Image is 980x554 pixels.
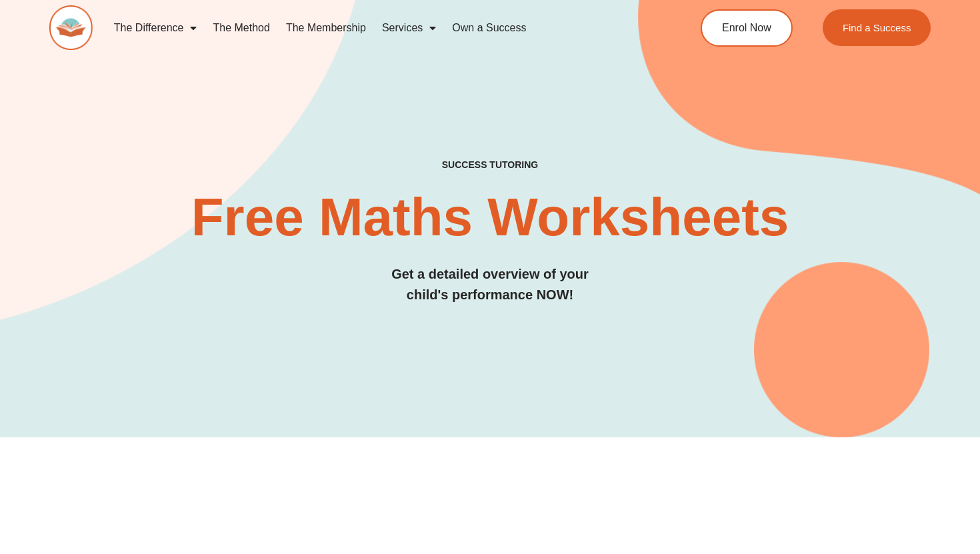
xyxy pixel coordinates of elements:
span: Find a Success [843,23,911,33]
a: Enrol Now [701,9,793,47]
h2: Free Maths Worksheets​ [49,191,931,244]
h3: Get a detailed overview of your child's performance NOW! [49,264,931,305]
a: The Method [205,13,277,43]
a: The Membership [278,13,374,43]
a: Find a Success [823,9,931,46]
h4: SUCCESS TUTORING​ [49,159,931,171]
nav: Menu [106,13,651,43]
a: Services [374,13,444,43]
a: The Difference [106,13,205,43]
a: Own a Success [444,13,534,43]
span: Enrol Now [722,23,771,33]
